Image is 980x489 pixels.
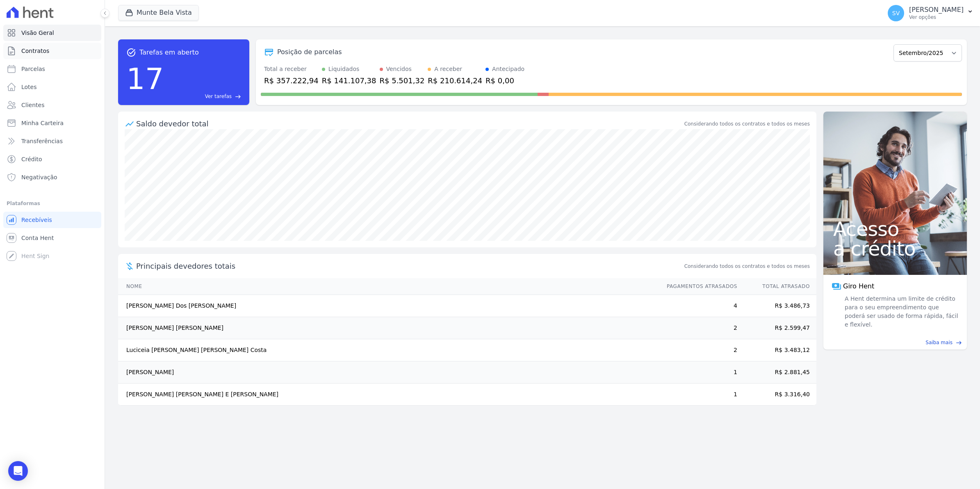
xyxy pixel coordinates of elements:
[3,61,101,77] a: Parcelas
[126,57,164,100] div: 17
[386,65,412,73] div: Vencidos
[118,278,659,295] th: Nome
[118,5,199,21] button: Munte Bela Vista
[843,295,959,329] span: A Hent determina um limite de crédito para o seu empreendimento que poderá ser usado de forma ráp...
[843,281,874,291] span: Giro Hent
[738,339,816,361] td: R$ 3.483,12
[428,75,482,86] div: R$ 210.614,24
[21,29,54,37] span: Visão Geral
[21,155,42,163] span: Crédito
[3,25,101,41] a: Visão Geral
[738,384,816,406] td: R$ 3.316,40
[434,65,462,73] div: A receber
[892,10,900,16] span: SV
[235,94,241,100] span: east
[738,317,816,339] td: R$ 2.599,47
[684,263,810,270] span: Considerando todos os contratos e todos os meses
[738,278,816,295] th: Total Atrasado
[3,115,101,131] a: Minha Carteira
[3,43,101,59] a: Contratos
[126,48,136,57] span: task_alt
[956,340,962,346] span: east
[21,83,37,91] span: Lotes
[264,75,319,86] div: R$ 357.222,94
[21,101,44,109] span: Clientes
[167,93,241,100] a: Ver tarefas east
[21,234,54,242] span: Conta Hent
[659,384,738,406] td: 1
[21,137,63,145] span: Transferências
[21,119,64,127] span: Minha Carteira
[881,2,980,25] button: SV [PERSON_NAME] Ver opções
[659,317,738,339] td: 2
[21,173,57,181] span: Negativação
[118,317,659,339] td: [PERSON_NAME] [PERSON_NAME]
[659,361,738,384] td: 1
[684,120,810,128] div: Considerando todos os contratos e todos os meses
[3,151,101,167] a: Crédito
[118,361,659,384] td: [PERSON_NAME]
[118,295,659,317] td: [PERSON_NAME] Dos [PERSON_NAME]
[925,339,953,346] span: Saiba mais
[909,14,964,21] p: Ver opções
[264,65,319,73] div: Total a receber
[118,384,659,406] td: [PERSON_NAME] [PERSON_NAME] E [PERSON_NAME]
[833,219,957,239] span: Acesso
[738,361,816,384] td: R$ 2.881,45
[136,260,683,272] span: Principais devedores totais
[909,6,964,14] p: [PERSON_NAME]
[21,216,52,224] span: Recebíveis
[21,47,49,55] span: Contratos
[322,75,376,86] div: R$ 141.107,38
[659,295,738,317] td: 4
[7,199,98,208] div: Plataformas
[738,295,816,317] td: R$ 3.486,73
[3,169,101,185] a: Negativação
[485,75,524,86] div: R$ 0,00
[3,230,101,246] a: Conta Hent
[659,278,738,295] th: Pagamentos Atrasados
[492,65,524,73] div: Antecipado
[3,212,101,228] a: Recebíveis
[205,93,232,100] span: Ver tarefas
[328,65,360,73] div: Liquidados
[828,339,962,346] a: Saiba mais east
[21,65,45,73] span: Parcelas
[139,48,199,57] span: Tarefas em aberto
[3,133,101,149] a: Transferências
[3,97,101,113] a: Clientes
[8,461,28,481] div: Open Intercom Messenger
[118,339,659,361] td: Luciceia [PERSON_NAME] [PERSON_NAME] Costa
[136,118,683,129] div: Saldo devedor total
[277,47,342,57] div: Posição de parcelas
[3,79,101,95] a: Lotes
[833,239,957,258] span: a crédito
[380,75,425,86] div: R$ 5.501,32
[659,339,738,361] td: 2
